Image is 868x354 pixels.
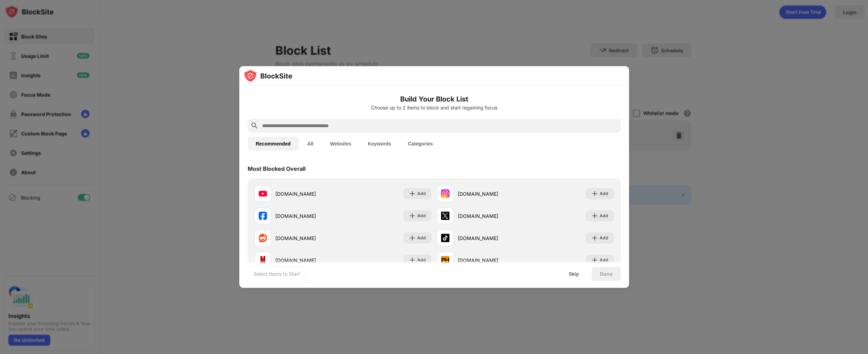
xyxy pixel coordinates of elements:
[441,256,449,264] img: favicons
[259,234,267,242] img: favicons
[600,257,608,264] div: Add
[248,165,306,172] div: Most Blocked Overall
[243,69,292,83] img: logo-blocksite.svg
[299,137,322,151] button: All
[360,137,399,151] button: Keywords
[441,189,449,198] img: favicons
[275,257,343,264] div: [DOMAIN_NAME]
[322,137,360,151] button: Websites
[600,212,608,219] div: Add
[253,271,300,277] div: Select Items to Start
[569,271,579,277] div: Skip
[458,257,525,264] div: [DOMAIN_NAME]
[600,190,608,197] div: Add
[259,189,267,198] img: favicons
[275,212,343,220] div: [DOMAIN_NAME]
[275,234,343,242] div: [DOMAIN_NAME]
[417,212,426,219] div: Add
[275,190,343,197] div: [DOMAIN_NAME]
[399,137,441,151] button: Categories
[417,257,426,264] div: Add
[441,234,449,242] img: favicons
[250,122,259,130] img: search.svg
[248,94,621,104] h6: Build Your Block List
[600,271,612,277] div: Done
[458,190,525,197] div: [DOMAIN_NAME]
[248,105,621,110] div: Choose up to 2 items to block and start regaining focus
[259,256,267,264] img: favicons
[417,234,426,241] div: Add
[458,234,525,242] div: [DOMAIN_NAME]
[458,212,525,220] div: [DOMAIN_NAME]
[600,234,608,241] div: Add
[259,212,267,220] img: favicons
[417,190,426,197] div: Add
[248,137,299,151] button: Recommended
[441,212,449,220] img: favicons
